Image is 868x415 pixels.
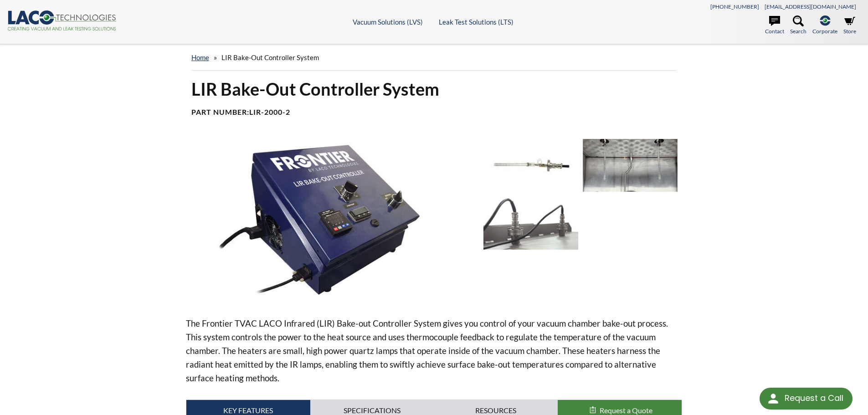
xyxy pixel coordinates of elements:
a: Leak Test Solutions (LTS) [439,18,514,26]
p: The Frontier TVAC LACO Infrared (LIR) Bake-out Controller System gives you control of your vacuum... [186,317,683,385]
b: LIR-2000-2 [249,108,290,116]
div: Request a Call [785,388,843,409]
a: Vacuum Solutions (LVS) [353,18,423,26]
a: home [191,53,209,61]
a: [EMAIL_ADDRESS][DOMAIN_NAME] [765,3,856,10]
img: LIR Bake-Out Controller [186,139,477,302]
a: Search [790,15,806,36]
a: [PHONE_NUMBER] [710,3,759,10]
span: LIR Bake-Out Controller System [221,53,319,61]
img: LIR Bake-Out Blub [483,139,578,192]
h1: LIR Bake-Out Controller System [191,78,677,100]
a: Contact [765,15,784,36]
a: Store [843,15,856,36]
span: Corporate [812,27,837,36]
img: LIR Bake-Out External feedthroughs [483,196,578,249]
div: Request a Call [760,388,853,410]
span: Request a Quote [600,406,652,415]
img: LIR Bake-Out Bulbs in chamber [583,139,678,192]
div: » [191,45,677,71]
h4: Part Number: [191,108,677,117]
img: round button [766,391,781,406]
